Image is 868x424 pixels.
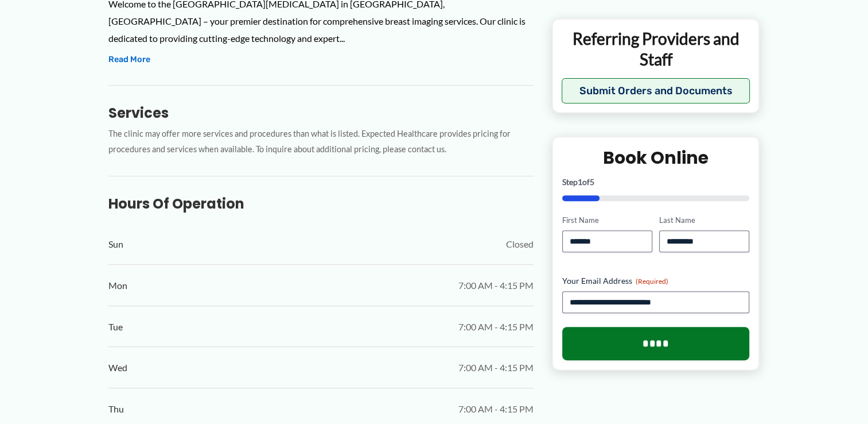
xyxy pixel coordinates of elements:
button: Read More [108,53,150,67]
p: The clinic may offer more services and procedures than what is listed. Expected Healthcare provid... [108,126,534,157]
h2: Book Online [562,147,750,169]
label: Last Name [659,215,749,226]
span: 7:00 AM - 4:15 PM [458,400,534,418]
h3: Services [108,104,534,122]
h3: Hours of Operation [108,195,534,213]
span: Thu [108,400,124,418]
span: Tue [108,318,123,336]
p: Referring Providers and Staff [562,28,750,70]
span: 7:00 AM - 4:15 PM [458,359,534,376]
span: 1 [578,178,582,187]
label: First Name [562,215,652,226]
span: 7:00 AM - 4:15 PM [458,277,534,294]
span: 7:00 AM - 4:15 PM [458,318,534,336]
button: Submit Orders and Documents [562,79,750,104]
span: (Required) [636,277,668,286]
span: Sun [108,236,123,253]
span: 5 [590,178,594,187]
span: Wed [108,359,127,376]
span: Closed [506,236,534,253]
p: Step of [562,179,750,187]
label: Your Email Address [562,275,750,287]
span: Mon [108,277,127,294]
